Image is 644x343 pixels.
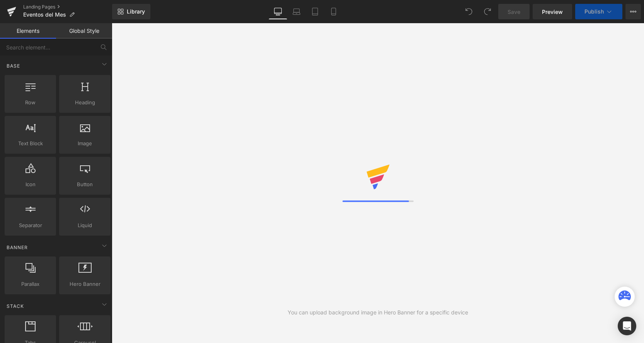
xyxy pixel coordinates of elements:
span: Separator [7,221,54,229]
span: Parallax [7,280,54,288]
span: Heading [61,98,108,107]
span: Publish [584,8,604,15]
span: Library [127,8,145,15]
a: Laptop [287,4,306,19]
a: Tablet [306,4,324,19]
span: Save [508,8,520,16]
span: Liquid [61,221,108,229]
span: Preview [542,8,563,16]
button: Undo [461,4,477,19]
span: Image [61,139,108,148]
span: Eventos del Mes [23,12,66,18]
a: Landing Pages [23,4,112,10]
button: Publish [575,4,622,19]
span: Base [6,62,21,70]
div: You can upload background image in Hero Banner for a specific device [288,308,468,317]
span: Banner [6,244,29,251]
a: Mobile [324,4,343,19]
span: Icon [7,180,54,188]
a: Desktop [269,4,287,19]
a: New Library [112,4,150,19]
span: Button [61,180,108,188]
span: Stack [6,302,25,310]
button: More [625,4,641,19]
button: Redo [480,4,495,19]
a: Preview [533,4,572,19]
a: Global Style [56,23,112,39]
span: Hero Banner [61,280,108,288]
span: Row [7,98,54,107]
span: Text Block [7,139,54,148]
div: Open Intercom Messenger [618,317,636,335]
